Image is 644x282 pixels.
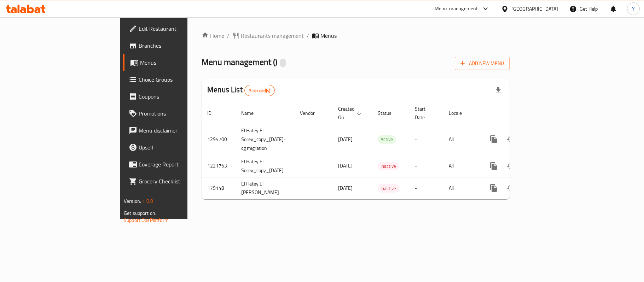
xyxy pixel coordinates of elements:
td: El Hatey El [PERSON_NAME] [236,177,294,199]
li: / [307,31,309,40]
span: Restaurants management [241,31,304,40]
span: Name [241,109,263,117]
li: / [227,31,230,40]
span: Coverage Report [139,160,222,169]
span: Inactive [378,162,399,170]
span: Choice Groups [139,75,222,84]
span: Y [632,5,635,13]
span: Menu disclaimer [139,126,222,135]
a: Choice Groups [123,71,228,88]
span: Inactive [378,184,399,193]
span: [DATE] [338,135,353,144]
table: enhanced table [202,102,559,200]
span: Get support on: [124,208,156,218]
a: Support.OpsPlatform [124,216,169,225]
a: Coverage Report [123,156,228,173]
a: Branches [123,37,228,54]
a: Menu disclaimer [123,122,228,139]
div: Total records count [244,85,275,96]
span: Menu management ( ) [202,54,277,70]
span: ID [207,109,221,117]
span: Locale [449,109,471,117]
span: [DATE] [338,161,353,170]
span: Coupons [139,92,222,101]
span: Vendor [300,109,324,117]
span: Created On [338,105,364,122]
span: 1.0.0 [142,196,153,206]
td: - [409,155,443,177]
td: All [443,124,480,155]
a: Menus [123,54,228,71]
button: more [485,158,502,175]
a: Upsell [123,139,228,156]
span: Grocery Checklist [139,177,222,186]
span: Status [378,109,401,117]
td: - [409,124,443,155]
td: El Hatey El Sorey_copy_[DATE] [236,155,294,177]
div: Export file [490,82,507,99]
span: Add New Menu [460,59,504,68]
span: Menus [140,58,222,67]
td: - [409,177,443,199]
h2: Menus List [207,84,275,96]
span: Version: [124,196,141,206]
a: Edit Restaurant [123,20,228,37]
span: Edit Restaurant [139,24,222,33]
button: more [485,180,502,196]
a: Grocery Checklist [123,173,228,190]
a: Promotions [123,105,228,122]
nav: breadcrumb [202,31,510,40]
button: Change Status [502,180,519,196]
td: El Hatey El Sorey_copy_[DATE]-cg migration [236,124,294,155]
th: Actions [480,102,559,124]
span: 3 record(s) [245,87,275,94]
span: Branches [139,41,222,50]
span: Active [378,135,396,143]
button: more [485,131,502,148]
span: Menus [320,31,337,40]
div: Menu-management [435,5,478,13]
td: All [443,177,480,199]
span: Promotions [139,109,222,118]
td: All [443,155,480,177]
button: Change Status [502,158,519,175]
a: Restaurants management [232,31,304,40]
button: Change Status [502,131,519,148]
span: Upsell [139,143,222,152]
span: Start Date [415,105,435,122]
button: Add New Menu [455,57,510,70]
a: Coupons [123,88,228,105]
div: [GEOGRAPHIC_DATA] [511,5,558,13]
span: [DATE] [338,183,353,193]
